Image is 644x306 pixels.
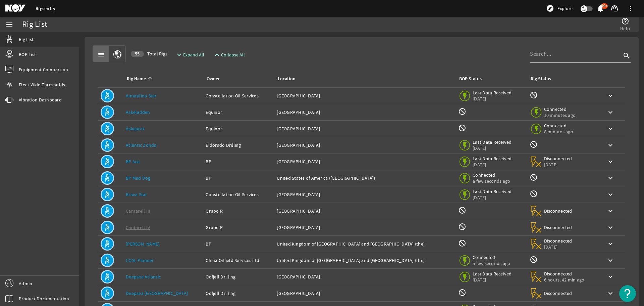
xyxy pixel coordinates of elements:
[544,129,573,135] span: 8 minutes ago
[19,81,65,88] span: Fleet Wide Thresholds
[473,260,510,266] span: a few seconds ago
[546,4,554,12] mat-icon: explore
[175,51,180,59] mat-icon: expand_more
[531,75,551,83] div: Rig Status
[606,174,614,182] mat-icon: keyboard_arrow_down
[206,191,271,198] div: Constellation Oil Services
[19,96,62,103] span: Vibration Dashboard
[544,277,585,283] span: 6 hours, 42 min ago
[19,295,69,302] span: Product Documentation
[206,290,271,297] div: Odfjell Drilling
[221,51,245,58] span: Collapse All
[277,109,453,116] div: [GEOGRAPHIC_DATA]
[530,140,538,148] mat-icon: Rig Monitoring not available for this rig
[131,50,167,57] span: Total Rigs
[19,66,68,73] span: Equipment Comparison
[544,156,573,162] span: Disconnected
[277,208,453,214] div: [GEOGRAPHIC_DATA]
[606,207,614,215] mat-icon: keyboard_arrow_down
[277,92,453,99] div: [GEOGRAPHIC_DATA]
[544,123,573,129] span: Connected
[277,75,450,83] div: Location
[458,206,466,214] mat-icon: BOP Monitoring not available for this rig
[277,125,453,132] div: [GEOGRAPHIC_DATA]
[126,75,198,83] div: Rig Name
[277,142,453,148] div: [GEOGRAPHIC_DATA]
[206,92,271,99] div: Constellation Oil Services
[606,289,614,297] mat-icon: keyboard_arrow_down
[473,178,510,184] span: a few seconds ago
[126,241,159,247] a: [PERSON_NAME]
[207,75,220,83] div: Owner
[126,224,150,230] a: Cantarell IV
[277,191,453,198] div: [GEOGRAPHIC_DATA]
[530,173,538,181] mat-icon: Rig Monitoring not available for this rig
[126,274,161,280] a: Deepsea Atlantic
[126,208,150,214] a: Cantarell III
[606,256,614,264] mat-icon: keyboard_arrow_down
[131,51,144,57] div: 55
[606,158,614,166] mat-icon: keyboard_arrow_down
[473,145,512,151] span: [DATE]
[36,5,55,12] a: Rigsentry
[596,4,604,12] mat-icon: notifications
[126,109,150,115] a: Askeladden
[5,96,13,104] mat-icon: vibration
[206,257,271,264] div: China Oilfield Services Ltd.
[206,75,269,83] div: Owner
[530,50,621,58] input: Search...
[544,208,573,214] span: Disconnected
[19,51,36,58] span: BOP List
[126,175,151,181] a: BP Mad Dog
[544,238,573,244] span: Disconnected
[277,224,453,231] div: [GEOGRAPHIC_DATA]
[606,223,614,231] mat-icon: keyboard_arrow_down
[183,51,204,58] span: Expand All
[206,125,271,132] div: Equinor
[606,141,614,149] mat-icon: keyboard_arrow_down
[458,239,466,247] mat-icon: BOP Monitoring not available for this rig
[213,51,218,59] mat-icon: expand_less
[126,191,147,198] a: Brava Star
[473,156,512,162] span: Last Data Received
[206,175,271,181] div: BP
[19,36,34,43] span: Rig List
[22,21,47,28] div: Rig List
[126,142,157,148] a: Atlantic Zonda
[606,190,614,199] mat-icon: keyboard_arrow_down
[126,126,145,132] a: Askepott
[127,75,146,83] div: Rig Name
[610,4,619,12] mat-icon: support_agent
[277,290,453,297] div: [GEOGRAPHIC_DATA]
[458,289,466,297] mat-icon: BOP Monitoring not available for this rig
[206,109,271,116] div: Equinor
[473,194,512,201] span: [DATE]
[206,158,271,165] div: BP
[206,241,271,247] div: BP
[206,208,271,214] div: Grupo R
[530,256,538,264] mat-icon: Rig Monitoring not available for this rig
[210,49,248,61] button: Collapse All
[623,0,639,16] button: more_vert
[473,271,512,277] span: Last Data Received
[544,162,573,168] span: [DATE]
[473,277,512,283] span: [DATE]
[97,51,105,59] mat-icon: list
[606,240,614,248] mat-icon: keyboard_arrow_down
[277,257,453,264] div: United Kingdom of [GEOGRAPHIC_DATA] and [GEOGRAPHIC_DATA] (the)
[458,107,466,116] mat-icon: BOP Monitoring not available for this rig
[458,223,466,231] mat-icon: BOP Monitoring not available for this rig
[277,158,453,165] div: [GEOGRAPHIC_DATA]
[459,75,482,83] div: BOP Status
[543,3,575,14] button: Explore
[126,159,140,165] a: BP Ace
[5,20,13,29] mat-icon: menu
[172,49,207,61] button: Expand All
[544,112,576,118] span: 10 minutes ago
[458,124,466,132] mat-icon: BOP Monitoring not available for this rig
[206,142,271,148] div: Eldorado Drilling
[277,273,453,280] div: [GEOGRAPHIC_DATA]
[473,96,512,102] span: [DATE]
[126,93,157,99] a: Amaralina Star
[544,106,576,112] span: Connected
